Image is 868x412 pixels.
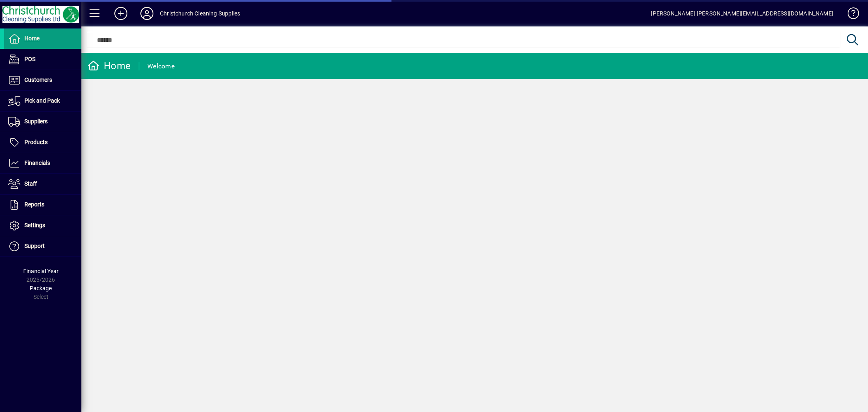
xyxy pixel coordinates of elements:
[108,6,134,21] button: Add
[24,35,39,42] span: Home
[4,91,81,111] a: Pick and Pack
[134,6,160,21] button: Profile
[147,60,175,73] div: Welcome
[4,70,81,90] a: Customers
[24,201,44,208] span: Reports
[4,49,81,70] a: POS
[24,222,45,228] span: Settings
[4,236,81,256] a: Support
[87,59,131,72] div: Home
[24,160,50,166] span: Financials
[4,174,81,194] a: Staff
[24,118,48,125] span: Suppliers
[24,139,48,145] span: Products
[30,285,52,291] span: Package
[160,7,240,20] div: Christchurch Cleaning Supplies
[4,132,81,153] a: Products
[23,268,59,274] span: Financial Year
[24,243,45,249] span: Support
[4,215,81,236] a: Settings
[24,97,60,104] span: Pick and Pack
[24,56,35,62] span: POS
[4,153,81,173] a: Financials
[4,112,81,132] a: Suppliers
[4,195,81,215] a: Reports
[651,7,833,20] div: [PERSON_NAME] [PERSON_NAME][EMAIL_ADDRESS][DOMAIN_NAME]
[24,77,52,83] span: Customers
[24,180,37,187] span: Staff
[842,2,858,28] a: Knowledge Base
